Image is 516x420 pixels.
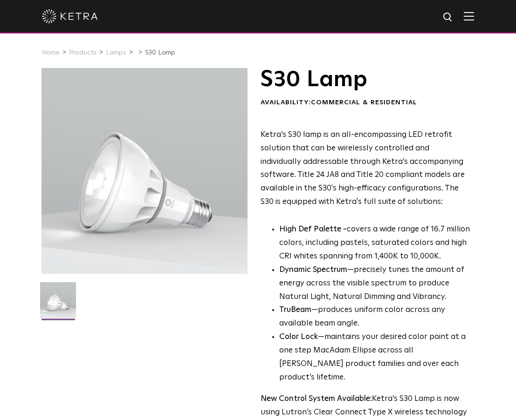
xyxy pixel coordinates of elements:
[311,99,417,106] span: Commercial & Residential
[261,131,465,206] span: Ketra’s S30 lamp is an all-encompassing LED retrofit solution that can be wirelessly controlled a...
[279,331,471,385] li: —maintains your desired color point at a one step MacAdam Ellipse across all [PERSON_NAME] produc...
[279,266,347,274] strong: Dynamic Spectrum
[145,49,175,56] a: S30 Lamp
[279,306,311,314] strong: TruBeam
[69,49,96,56] a: Products
[279,333,318,341] strong: Color Lock
[261,98,471,108] div: Availability:
[279,225,347,233] strong: High Def Palette -
[464,12,474,20] img: Hamburger%20Nav.svg
[40,282,76,325] img: S30-Lamp-Edison-2021-Web-Square
[42,9,98,23] img: ketra-logo-2019-white
[442,12,454,23] img: search icon
[106,49,126,56] a: Lamps
[279,304,471,331] li: —produces uniform color across any available beam angle.
[279,264,471,304] li: —precisely tunes the amount of energy across the visible spectrum to produce Natural Light, Natur...
[261,68,471,91] h1: S30 Lamp
[279,223,471,264] p: covers a wide range of 16.7 million colors, including pastels, saturated colors and high CRI whit...
[42,49,60,56] a: Home
[261,395,372,403] strong: New Control System Available:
